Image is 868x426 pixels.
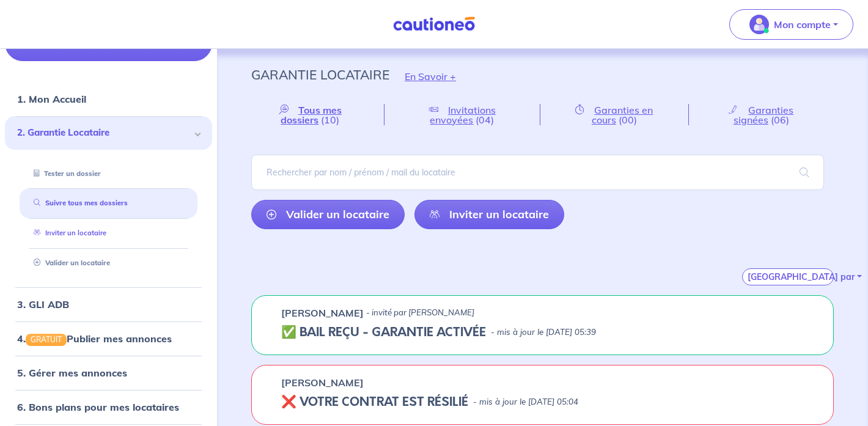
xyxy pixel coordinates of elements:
a: 6. Bons plans pour mes locataires [17,401,179,413]
a: Inviter un locataire [414,200,564,229]
a: Garanties en cours(00) [540,104,688,125]
a: Tous mes dossiers(10) [251,104,384,125]
span: search [785,155,824,189]
span: 2. Garantie Locataire [17,126,191,140]
a: 1. Mon Accueil [17,93,86,105]
span: (06) [771,114,789,126]
input: Rechercher par nom / prénom / mail du locataire [251,155,824,190]
div: Suivre tous mes dossiers [20,193,197,213]
div: 6. Bons plans pour mes locataires [5,395,212,419]
a: Garanties signées(06) [689,104,834,125]
div: 1. Mon Accueil [5,87,212,111]
p: - invité par [PERSON_NAME] [366,307,474,319]
a: Tester un dossier [29,169,101,178]
a: Valider un locataire [29,259,110,267]
div: 2. Garantie Locataire [5,116,212,150]
p: Mon compte [774,17,831,32]
span: Tous mes dossiers [281,104,342,126]
span: Garanties en cours [592,104,653,126]
div: 3. GLI ADB [5,292,212,317]
h5: ❌ VOTRE CONTRAT EST RÉSILIÉ [281,395,468,409]
div: state: CONTRACT-VALIDATED, Context: NOT-LESSOR, [281,325,804,340]
div: 4.GRATUITPublier mes annonces [5,326,212,351]
img: Cautioneo [388,17,480,32]
a: Invitations envoyées(04) [384,104,540,125]
img: illu_account_valid_menu.svg [749,15,769,34]
p: [PERSON_NAME] [281,306,364,320]
button: illu_account_valid_menu.svgMon compte [729,9,853,40]
span: (04) [476,114,494,126]
span: Garanties signées [734,104,794,126]
h5: ✅ BAIL REÇU - GARANTIE ACTIVÉE [281,325,486,340]
a: 5. Gérer mes annonces [17,367,127,379]
div: Inviter un locataire [20,223,197,243]
div: Valider un locataire [20,253,197,273]
span: (10) [321,114,339,126]
div: Tester un dossier [20,164,197,184]
button: [GEOGRAPHIC_DATA] par [742,268,834,285]
p: [PERSON_NAME] [281,375,364,390]
a: 4.GRATUITPublier mes annonces [17,332,172,345]
div: state: REVOKED, Context: NOT-LESSOR, [281,395,804,409]
p: Garantie Locataire [251,64,389,86]
p: - mis à jour le [DATE] 05:04 [473,396,578,408]
a: Suivre tous mes dossiers [29,199,128,207]
span: Invitations envoyées [430,104,496,126]
p: - mis à jour le [DATE] 05:39 [491,326,596,339]
a: Valider un locataire [251,200,405,229]
span: (00) [619,114,637,126]
div: 5. Gérer mes annonces [5,361,212,385]
a: 3. GLI ADB [17,298,69,310]
a: Inviter un locataire [29,229,106,237]
button: En Savoir + [389,59,471,94]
